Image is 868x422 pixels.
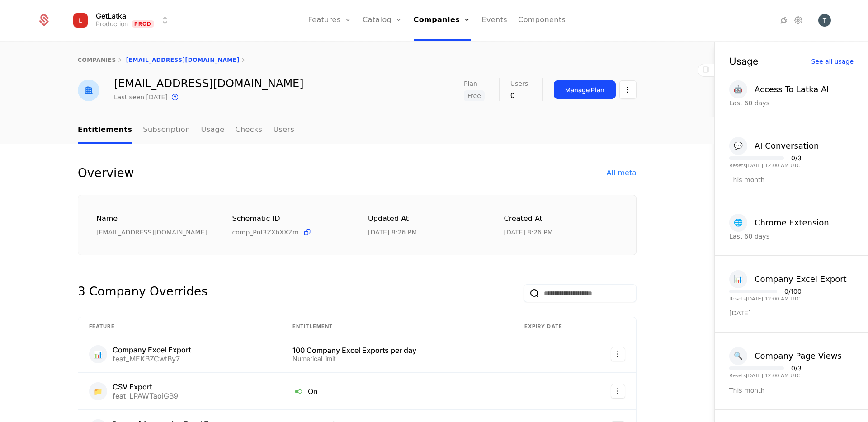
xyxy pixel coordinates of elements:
[89,382,107,400] div: 📁
[729,214,829,232] button: 🌐Chrome Extension
[818,14,831,27] button: Open user button
[729,175,854,184] div: This month
[96,12,126,19] span: GetLatka
[755,83,829,96] div: Access To Latka AI
[565,85,604,94] div: Manage Plan
[113,355,191,362] div: feat_MEKBZCwtBy7
[818,14,831,27] img: Tsovak Harutyunyan
[755,273,847,286] div: Company Excel Export
[292,356,503,362] div: Numerical limit
[464,90,485,101] span: Free
[607,168,637,178] div: All meta
[729,163,802,168] div: Resets [DATE] 12:00 AM UTC
[793,15,804,26] a: Settings
[78,117,637,144] nav: Main
[114,78,304,89] div: [EMAIL_ADDRESS][DOMAIN_NAME]
[729,80,747,98] div: 🤖
[78,80,99,101] img: tsovakwork@gmail.com
[729,98,854,108] div: Last 60 days
[729,214,747,232] div: 🌐
[232,228,299,237] span: comp_Pnf3ZXbXXZm
[729,56,758,66] div: Usage
[504,228,553,237] div: 9/29/25, 8:26 PM
[729,270,847,288] button: 📊Company Excel Export
[201,117,225,144] a: Usage
[114,93,168,102] div: Last seen [DATE]
[143,117,190,144] a: Subscription
[78,57,116,63] a: companies
[113,392,178,399] div: feat_LPAWTaoiGB9
[78,117,132,144] a: Entitlements
[791,155,802,161] div: 0 / 3
[96,228,211,237] div: [EMAIL_ADDRESS][DOMAIN_NAME]
[729,309,854,318] div: [DATE]
[235,117,262,144] a: Checks
[611,347,625,361] button: Select action
[70,9,91,31] img: GetLatka
[729,232,854,241] div: Last 60 days
[89,345,107,363] div: 📊
[554,80,616,99] button: Manage Plan
[78,166,134,180] div: Overview
[729,270,747,288] div: 📊
[619,80,637,99] button: Select action
[368,228,417,237] div: 9/29/25, 8:26 PM
[72,10,171,30] button: Select environment
[113,383,178,390] div: CSV Export
[132,20,155,28] span: Prod
[729,347,842,365] button: 🔍Company Page Views
[96,213,211,225] div: Name
[729,386,854,395] div: This month
[811,58,854,65] div: See all usage
[778,15,789,26] a: Integrations
[755,350,842,362] div: Company Page Views
[729,347,747,365] div: 🔍
[784,288,802,295] div: 0 / 100
[282,317,514,336] th: Entitlement
[729,80,829,98] button: 🤖Access To Latka AI
[96,19,128,28] div: Production
[510,90,528,101] div: 0
[232,213,347,224] div: Schematic ID
[78,317,282,336] th: Feature
[729,373,802,378] div: Resets [DATE] 12:00 AM UTC
[755,140,819,152] div: AI Conversation
[113,346,191,353] div: Company Excel Export
[514,317,590,336] th: Expiry date
[78,117,294,144] ul: Choose Sub Page
[755,216,829,229] div: Chrome Extension
[78,284,208,302] div: 3 Company Overrides
[273,117,294,144] a: Users
[292,385,503,397] div: On
[504,213,618,225] div: Created at
[729,296,802,301] div: Resets [DATE] 12:00 AM UTC
[729,137,747,155] div: 💬
[791,365,802,371] div: 0 / 3
[368,213,482,225] div: Updated at
[729,137,819,155] button: 💬AI Conversation
[292,347,503,354] div: 100 Company Excel Exports per day
[464,80,477,87] span: Plan
[611,384,625,399] button: Select action
[510,80,528,87] span: Users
